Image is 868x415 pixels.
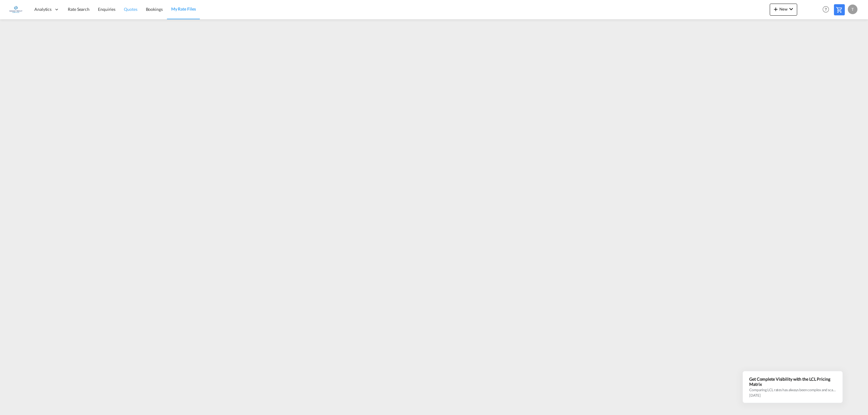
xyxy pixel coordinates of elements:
md-icon: icon-plus 400-fg [772,5,779,13]
span: Analytics [34,6,52,12]
span: My Rate Files [171,6,196,11]
span: New [772,7,795,11]
div: T [848,5,857,14]
button: icon-plus 400-fgNewicon-chevron-down [770,4,797,16]
img: 6a2c35f0b7c411ef99d84d375d6e7407.jpg [9,3,23,16]
div: Help [821,4,834,15]
span: Rate Search [68,7,90,12]
span: Quotes [124,7,137,12]
span: Help [821,4,831,14]
span: Enquiries [98,7,115,12]
span: Bookings [146,7,163,12]
md-icon: icon-chevron-down [788,5,795,13]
